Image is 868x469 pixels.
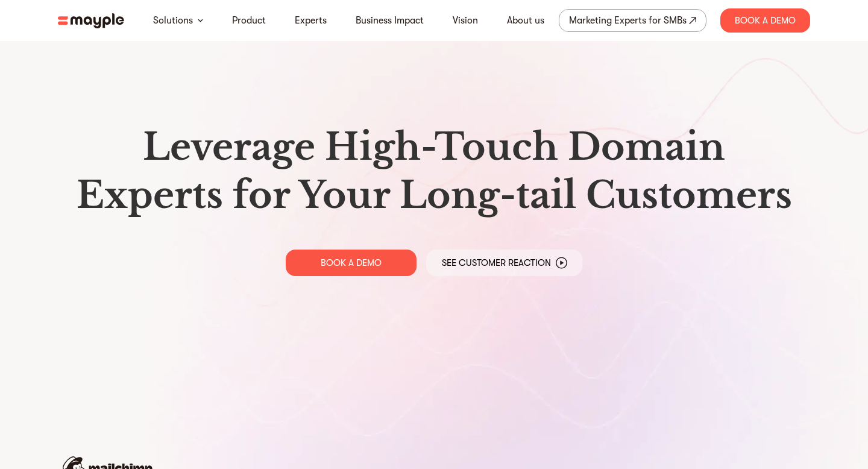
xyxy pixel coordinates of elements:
[453,13,478,28] a: Vision
[286,250,417,276] a: BOOK A DEMO
[58,13,124,28] img: mayple-logo
[442,257,551,269] p: See Customer Reaction
[720,8,810,33] div: Book A Demo
[507,13,544,28] a: About us
[559,9,706,32] a: Marketing Experts for SMBs
[321,257,382,269] p: BOOK A DEMO
[569,12,687,29] div: Marketing Experts for SMBs
[68,123,800,219] h1: Leverage High-Touch Domain Experts for Your Long-tail Customers
[356,13,424,28] a: Business Impact
[198,19,203,22] img: arrow-down
[295,13,327,28] a: Experts
[232,13,266,28] a: Product
[153,13,193,28] a: Solutions
[426,250,582,276] a: See Customer Reaction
